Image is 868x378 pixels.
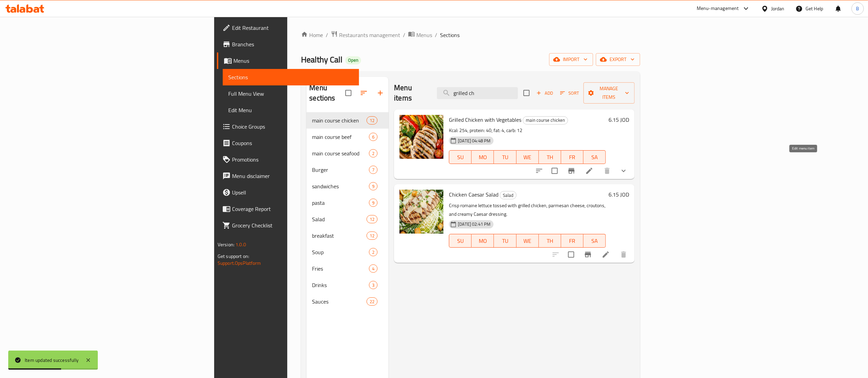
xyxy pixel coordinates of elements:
span: main course seafood [312,149,369,157]
img: Chicken Caesar Salad [400,190,443,234]
div: items [369,199,378,207]
h2: Menu items [394,83,429,103]
span: 9 [369,200,377,206]
span: Choice Groups [232,122,354,131]
div: Jordan [771,5,785,12]
span: Edit Menu [228,106,354,114]
div: main course seafood2 [306,145,389,162]
span: Select all sections [341,86,356,100]
span: Menus [233,57,354,65]
a: Branches [217,36,359,52]
div: main course chicken [523,116,568,125]
span: Sort sections [356,85,372,101]
span: SA [586,236,603,246]
nav: Menu sections [306,109,389,312]
span: main course beef [312,133,369,141]
span: 4 [369,265,377,272]
span: Branches [232,40,354,48]
h6: 6.15 JOD [609,190,629,199]
button: Branch-specific-item [563,163,580,179]
button: SA [583,234,606,248]
a: Sections [223,69,359,85]
a: Support.OpsPlatform [218,259,261,268]
button: TU [494,234,516,248]
a: Upsell [217,184,359,201]
span: Select to update [564,247,578,262]
span: 12 [367,117,377,124]
button: MO [472,234,494,248]
a: Edit Restaurant [217,20,359,36]
span: [DATE] 04:48 PM [455,138,493,144]
div: Burger [312,166,369,174]
button: TH [539,150,561,164]
span: TH [542,236,558,246]
button: Add [534,88,556,98]
div: breakfast [312,232,367,240]
a: Promotions [217,151,359,168]
a: Choice Groups [217,118,359,135]
span: Grocery Checklist [232,221,354,229]
span: Salad [500,191,516,199]
span: FR [564,152,581,162]
span: [DATE] 02:41 PM [455,221,493,227]
svg: Show Choices [620,167,628,175]
a: Full Menu View [223,85,359,102]
span: sandwiches [312,182,369,190]
span: Get support on: [218,252,249,261]
button: Branch-specific-item [580,246,596,263]
h6: 6.15 JOD [609,115,629,125]
button: SU [449,150,472,164]
span: import [555,55,588,64]
p: Crisp romaine lettuce tossed with grilled chicken, parmesan cheese, croutons, and creamy Caesar d... [449,201,606,218]
div: items [369,182,378,190]
span: MO [474,152,491,162]
span: Coupons [232,139,354,147]
span: 22 [367,298,377,305]
div: items [369,166,378,174]
button: FR [561,150,583,164]
div: Soup2 [306,244,389,260]
span: SU [452,236,469,246]
span: Grilled Chicken with Vegetables [449,115,521,125]
button: WE [517,234,539,248]
button: MO [472,150,494,164]
button: TH [539,234,561,248]
span: Coverage Report [232,205,354,213]
span: 3 [369,282,377,288]
input: search [437,87,518,99]
span: main course chicken [523,116,568,124]
span: 12 [367,216,377,223]
span: Full Menu View [228,90,354,98]
div: items [369,149,378,157]
div: items [367,215,378,223]
span: Drinks [312,281,369,289]
div: Fries [312,264,369,273]
span: 12 [367,233,377,239]
a: Edit Menu [223,102,359,118]
span: MO [474,236,491,246]
button: sort-choices [531,163,547,179]
li: / [403,31,405,39]
span: Menu disclaimer [232,172,354,180]
div: Salad12 [306,211,389,227]
span: 9 [369,183,377,190]
span: Restaurants management [339,31,400,39]
span: TU [497,236,513,246]
img: Grilled Chicken with Vegetables [400,115,443,159]
a: Grocery Checklist [217,217,359,234]
span: Sections [440,31,460,39]
div: items [367,116,378,125]
span: B [856,5,859,12]
button: export [596,53,640,66]
button: Add section [372,85,389,101]
span: Sort items [556,88,583,98]
a: Restaurants management [331,31,400,39]
div: items [369,264,378,273]
div: pasta9 [306,194,389,211]
button: SU [449,234,472,248]
button: SA [583,150,606,164]
span: Soup [312,248,369,256]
